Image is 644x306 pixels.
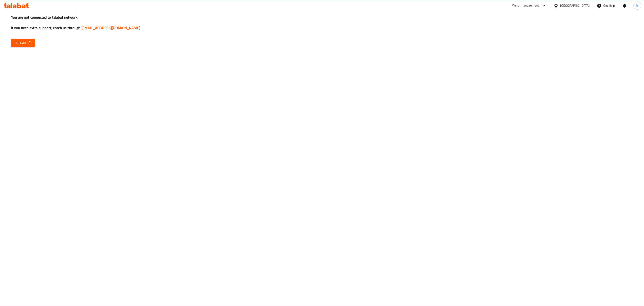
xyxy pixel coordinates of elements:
[560,3,590,8] div: [GEOGRAPHIC_DATA]
[11,39,35,47] button: Reload
[15,40,31,46] span: Reload
[11,15,633,30] h3: You are not connected to talabat network, If you need extra support, reach us through
[512,3,539,8] div: Menu-management
[636,3,639,8] span: M
[81,24,140,31] a: [EMAIL_ADDRESS][DOMAIN_NAME]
